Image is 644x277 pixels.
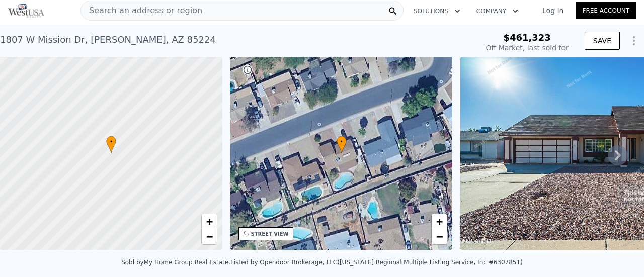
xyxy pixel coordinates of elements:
[106,137,116,146] span: •
[337,137,347,146] span: •
[8,4,44,18] img: Pellego
[624,31,644,51] button: Show Options
[206,215,212,228] span: +
[530,6,576,16] a: Log In
[436,215,443,228] span: +
[81,5,202,17] span: Search an address or region
[576,2,636,19] a: Free Account
[202,214,217,229] a: Zoom in
[406,2,468,20] button: Solutions
[503,32,551,43] span: $461,323
[106,136,116,153] div: •
[585,32,620,50] button: SAVE
[121,259,230,266] div: Sold by My Home Group Real Estate .
[251,230,289,238] div: STREET VIEW
[486,43,569,53] div: Off Market, last sold for
[337,136,347,153] div: •
[432,214,447,229] a: Zoom in
[206,230,212,243] span: −
[436,230,443,243] span: −
[468,2,526,20] button: Company
[432,229,447,244] a: Zoom out
[230,259,523,266] div: Listed by Opendoor Brokerage, LLC ([US_STATE] Regional Multiple Listing Service, Inc #6307851)
[202,229,217,244] a: Zoom out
